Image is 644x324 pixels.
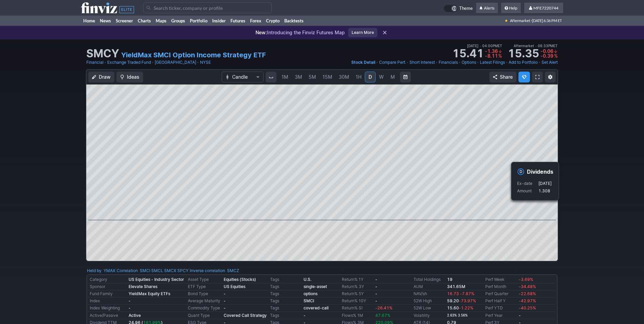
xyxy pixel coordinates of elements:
[375,298,377,303] b: -
[304,313,306,318] b: -
[340,283,374,290] td: Return% 3Y
[104,59,107,66] span: •
[87,267,115,274] div: :
[152,59,154,66] span: •
[224,277,256,282] b: Equities (Stocks)
[375,313,391,318] span: 47.67%
[86,59,104,66] a: Financial
[87,268,102,273] a: Held by
[169,16,187,26] a: Groups
[295,74,302,80] span: 3M
[519,291,536,296] span: -22.68%
[282,74,288,80] span: 1M
[379,59,406,66] a: Compare Perf.
[447,284,465,289] b: 341.65M
[269,312,302,319] td: Tags
[532,72,543,82] a: Fullscreen
[517,188,538,194] p: Amount
[336,72,352,82] a: 30M
[545,72,556,82] button: Chart Settings
[113,16,135,26] a: Screener
[376,59,378,66] span: •
[186,290,222,298] td: Bond Type
[369,74,372,80] span: D
[439,59,458,66] a: Financials
[375,277,377,282] b: -
[121,50,266,60] a: YieldMax SMCI Option Income Strategy ETF
[88,305,127,312] td: Index Weighting
[227,267,239,274] a: SMCZ
[459,298,476,303] span: -73.97%
[498,53,502,59] span: %
[510,16,532,26] span: Aftermarket ·
[409,59,435,66] a: Short Interest
[304,277,311,282] a: U.S.
[412,312,446,319] td: Volatility
[188,267,239,274] div: | :
[340,312,374,319] td: Flows% 1M
[304,305,329,310] a: covered-call
[197,59,199,66] span: •
[387,72,398,82] a: M
[282,16,306,26] a: Backtests
[86,48,119,59] h1: SMCY
[222,72,264,82] button: Chart Type
[484,312,517,319] td: Perf Year
[304,284,327,289] a: single-asset
[269,276,302,283] td: Tags
[538,180,552,187] p: [DATE]
[292,72,305,82] a: 3M
[379,74,384,80] span: W
[151,267,163,274] a: SMCL
[269,290,302,298] td: Tags
[115,267,188,274] div: | :
[540,53,553,59] span: -0.39
[155,59,196,66] a: [GEOGRAPHIC_DATA]
[309,74,316,80] span: 5M
[462,59,476,66] a: Options
[400,72,411,82] button: Range
[524,3,563,14] a: MFE7220744
[447,277,452,282] b: 19
[129,298,131,303] b: -
[527,168,553,175] h4: Dividends
[376,72,387,82] a: W
[279,72,291,82] a: 1M
[447,305,473,310] b: 15.60
[485,53,498,59] span: -8.11
[129,284,157,289] b: Elevate Shares
[436,59,438,66] span: •
[135,16,153,26] a: Charts
[375,305,393,310] span: -26.41%
[412,305,446,312] td: 52W Low
[540,48,553,54] span: -0.06
[224,298,226,303] b: -
[186,305,222,312] td: Commodity Type
[117,268,138,273] a: Correlation
[447,291,459,296] span: 16.73
[224,284,245,289] b: US Equities
[351,59,375,66] a: Stock Detail
[489,72,516,82] button: Share
[88,290,127,298] td: Fund Family
[459,305,473,310] span: -1.22%
[391,74,395,80] span: M
[269,298,302,305] td: Tags
[447,298,476,303] b: 59.20
[228,16,248,26] a: Futures
[97,16,113,26] a: News
[104,267,115,274] a: YMAX
[519,313,521,318] b: -
[412,283,446,290] td: AUM
[129,305,131,310] b: -
[232,74,253,80] span: Candle
[480,44,481,48] span: •
[340,305,374,312] td: Return% SI
[88,298,127,305] td: Index
[187,16,210,26] a: Portfolio
[460,291,474,296] span: -7.87%
[485,48,498,54] span: -1.36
